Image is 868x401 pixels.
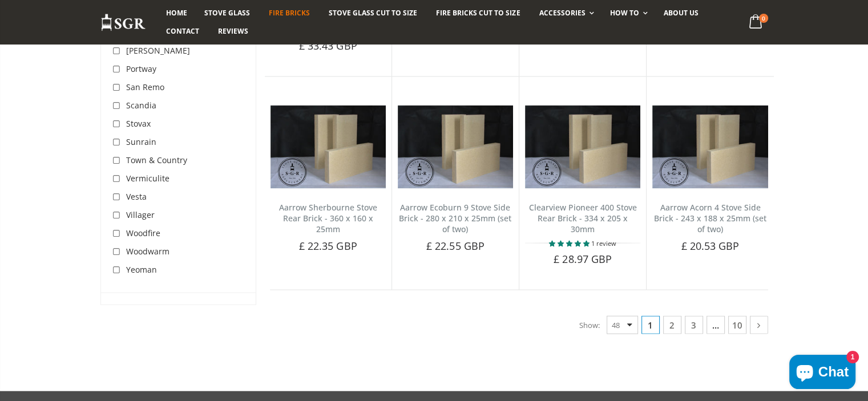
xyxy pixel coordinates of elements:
[126,118,151,129] span: Stovax
[166,26,199,36] span: Contact
[204,8,250,18] span: Stove Glass
[654,202,766,234] a: Aarrow Acorn 4 Stove Side Brick - 243 x 188 x 25mm (set of two)
[398,106,513,189] img: Aarrow Ecoburn 9 Side Brick
[196,4,259,22] a: Stove Glass
[299,239,357,253] span: £ 22.35 GBP
[549,239,591,248] span: 5.00 stars
[539,8,585,18] span: Accessories
[126,45,190,56] span: [PERSON_NAME]
[279,202,377,234] a: Aarrow Sherbourne Stove Rear Brick - 360 x 160 x 25mm
[126,209,155,220] span: Villager
[126,173,169,184] span: Vermiculite
[641,316,660,334] span: 1
[663,316,681,334] a: 2
[681,239,739,253] span: £ 20.53 GBP
[525,106,640,189] img: Aarrow Ecoburn side fire brick (set of 2)
[218,26,248,36] span: Reviews
[126,264,157,275] span: Yeoman
[126,100,156,111] span: Scandia
[706,316,725,334] span: …
[759,14,768,23] span: 0
[664,8,699,18] span: About us
[744,11,768,34] a: 0
[728,316,746,334] a: 10
[426,239,485,253] span: £ 22.55 GBP
[260,4,318,22] a: Fire Bricks
[126,228,160,238] span: Woodfire
[158,22,208,40] a: Contact
[601,4,653,22] a: How To
[554,252,612,266] span: £ 28.97 GBP
[126,191,147,202] span: Vesta
[652,106,768,189] img: Aarrow Acorn 4 Stove Side Brick
[786,355,859,392] inbox-online-store-chat: Shopify online store chat
[320,4,426,22] a: Stove Glass Cut To Size
[329,8,417,18] span: Stove Glass Cut To Size
[436,8,520,18] span: Fire Bricks Cut To Size
[166,8,187,18] span: Home
[126,136,156,147] span: Sunrain
[579,316,600,334] span: Show:
[126,155,187,165] span: Town & Country
[269,8,310,18] span: Fire Bricks
[685,316,703,334] a: 3
[530,4,599,22] a: Accessories
[126,246,169,257] span: Woodwarm
[529,202,637,234] a: Clearview Pioneer 400 Stove Rear Brick - 334 x 205 x 30mm
[299,39,357,52] span: £ 33.43 GBP
[126,82,164,92] span: San Remo
[399,202,511,234] a: Aarrow Ecoburn 9 Stove Side Brick - 280 x 210 x 25mm (set of two)
[271,106,386,189] img: Aarrow Ecoburn 7 Side Brick
[427,4,528,22] a: Fire Bricks Cut To Size
[591,239,616,248] span: 1 review
[100,13,146,32] img: Stove Glass Replacement
[655,4,707,22] a: About us
[610,8,639,18] span: How To
[126,63,156,74] span: Portway
[158,4,196,22] a: Home
[209,22,257,40] a: Reviews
